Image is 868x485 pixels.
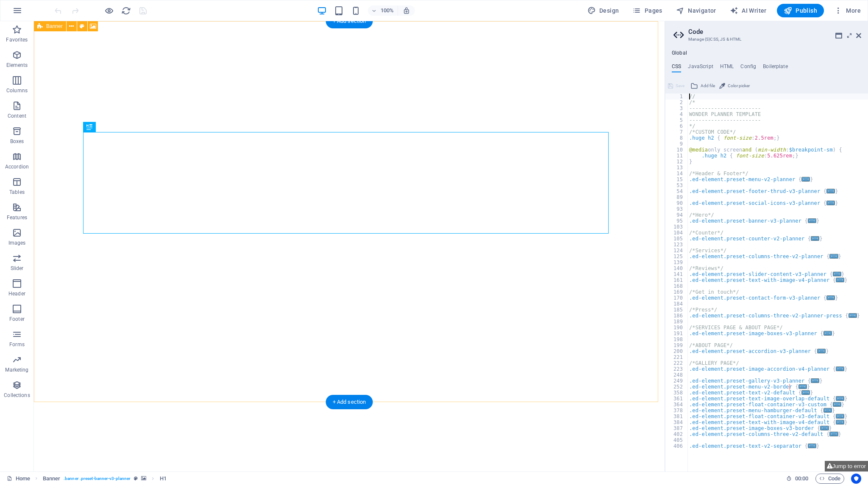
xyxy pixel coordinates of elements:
[688,36,844,43] h3: Manage (S)CSS, JS & HTML
[665,419,688,425] div: 384
[836,396,844,401] span: ...
[836,414,844,419] span: ...
[6,36,28,43] p: Favorites
[665,236,688,242] div: 105
[740,63,756,73] h4: Config
[826,295,835,300] span: ...
[665,105,688,111] div: 3
[826,189,835,193] span: ...
[665,289,688,295] div: 169
[728,81,750,91] span: Color picker
[665,277,688,283] div: 161
[665,129,688,135] div: 7
[665,123,688,129] div: 6
[665,437,688,443] div: 405
[629,4,665,17] button: Pages
[5,163,29,170] p: Accordion
[815,474,844,484] button: Code
[632,6,662,15] span: Pages
[830,254,838,259] span: ...
[665,283,688,289] div: 168
[326,395,373,409] div: + Add section
[11,265,24,272] p: Slider
[665,117,688,123] div: 5
[777,4,824,17] button: Publish
[665,111,688,117] div: 4
[121,6,131,16] button: reload
[665,307,688,313] div: 185
[826,201,835,205] span: ...
[763,63,788,73] h4: Boilerplate
[160,474,167,484] span: Click to select. Double-click to edit
[587,6,619,15] span: Design
[798,384,807,389] span: ...
[665,354,688,360] div: 221
[665,265,688,271] div: 140
[584,4,623,17] div: Design (Ctrl+Alt+Y)
[665,348,688,354] div: 200
[801,475,802,482] span: :
[665,313,688,319] div: 186
[665,295,688,301] div: 170
[811,378,819,383] span: ...
[672,63,681,73] h4: CSS
[825,461,868,471] button: Jump to error
[665,153,688,159] div: 11
[121,6,131,16] i: Reload page
[46,24,63,29] span: Banner
[665,413,688,419] div: 381
[104,6,114,16] button: Click here to leave preview mode and continue editing
[718,81,751,91] button: Color picker
[834,6,861,15] span: More
[665,431,688,437] div: 402
[9,316,25,322] p: Footer
[836,278,844,282] span: ...
[665,194,688,200] div: 89
[665,331,688,336] div: 191
[688,63,713,73] h4: JavaScript
[823,408,832,413] span: ...
[43,474,167,484] nav: breadcrumb
[665,188,688,194] div: 54
[833,402,841,407] span: ...
[795,474,808,484] span: 00 00
[851,474,861,484] button: Usercentrics
[665,372,688,378] div: 248
[849,313,857,318] span: ...
[665,248,688,254] div: 124
[7,474,30,484] a: Click to cancel selection. Double-click to open Pages
[665,396,688,402] div: 361
[836,367,844,371] span: ...
[6,62,28,69] p: Elements
[665,378,688,384] div: 249
[701,81,715,91] span: Add file
[134,476,138,481] i: This element is a customizable preset
[665,182,688,188] div: 53
[665,408,688,413] div: 378
[381,6,394,16] h6: 100%
[665,99,688,105] div: 2
[673,4,720,17] button: Navigator
[665,443,688,449] div: 406
[10,138,24,145] p: Boxes
[141,476,146,481] i: This element contains a background
[665,271,688,277] div: 141
[689,81,716,91] button: Add file
[665,366,688,372] div: 223
[665,212,688,218] div: 94
[9,189,25,196] p: Tables
[8,290,25,297] p: Header
[584,4,623,17] button: Design
[665,224,688,230] div: 103
[833,272,841,276] span: ...
[665,336,688,342] div: 198
[43,474,61,484] span: Click to select. Double-click to edit
[811,236,819,241] span: ...
[665,176,688,182] div: 15
[665,384,688,390] div: 252
[8,113,26,119] p: Content
[808,218,816,223] span: ...
[665,259,688,265] div: 139
[726,4,770,17] button: AI Writer
[665,325,688,331] div: 190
